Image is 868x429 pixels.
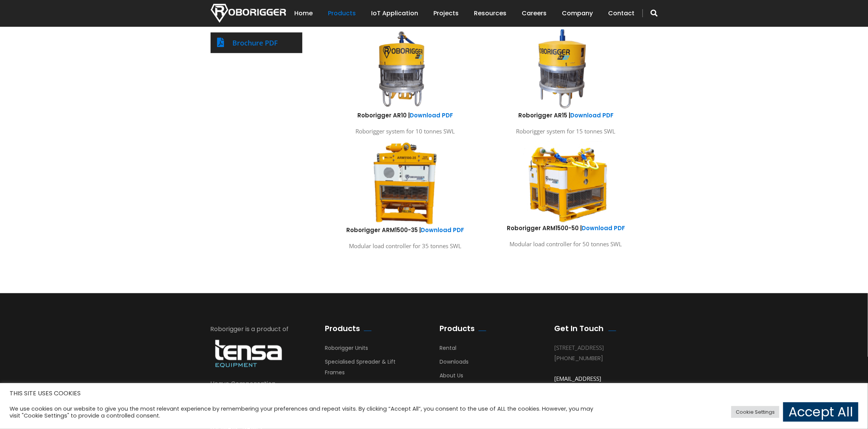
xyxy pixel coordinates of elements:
[440,372,464,383] a: About Us
[492,111,641,119] h6: Roborigger AR15 |
[555,324,604,333] h2: Get In Touch
[331,126,480,136] p: Roborigger system for 10 tonnes SWL
[410,111,453,119] a: Download PDF
[555,375,602,393] a: [EMAIL_ADDRESS][DOMAIN_NAME]
[440,344,457,356] a: Rental
[492,224,641,232] h6: Roborigger ARM1500-50 |
[325,324,360,333] h2: Products
[331,111,480,119] h6: Roborigger AR10 |
[434,2,459,25] a: Projects
[233,38,278,47] a: Brochure PDF
[783,402,858,422] a: Accept All
[474,2,507,25] a: Resources
[608,2,635,25] a: Contact
[492,239,641,249] p: Modular load controller for 50 tonnes SWL
[325,358,396,380] a: Specialised Spreader & Lift Frames
[372,2,419,25] a: IoT Application
[582,224,625,232] a: Download PDF
[10,388,858,398] h5: THIS SITE USES COOKIES
[492,126,641,136] p: Roborigger system for 15 tonnes SWL
[325,344,368,356] a: Roborigger Units
[440,324,475,333] h2: Products
[731,406,779,418] a: Cookie Settings
[325,382,407,394] a: Hooks, Cameras & Accessories
[570,111,613,119] a: Download PDF
[562,2,593,25] a: Company
[331,241,480,251] p: Modular load controller for 35 tonnes SWL
[421,226,464,234] a: Download PDF
[440,358,469,369] a: Downloads
[211,4,286,23] img: Nortech
[331,226,480,234] h6: Roborigger ARM1500-35 |
[555,343,646,353] div: [STREET_ADDRESS]
[555,353,646,363] div: [PHONE_NUMBER]
[522,2,547,25] a: Careers
[10,405,604,419] div: We use cookies on our website to give you the most relevant experience by remembering your prefer...
[328,2,356,25] a: Products
[295,2,313,25] a: Home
